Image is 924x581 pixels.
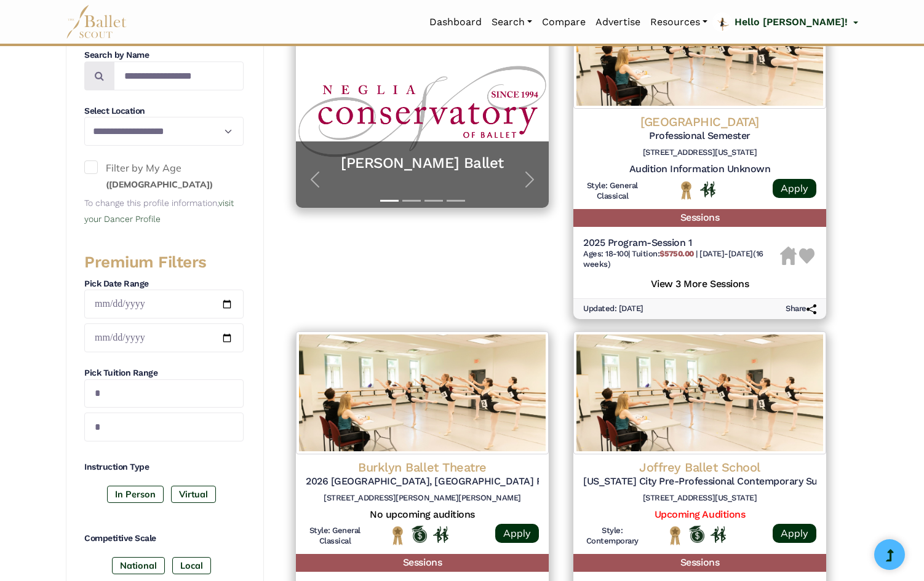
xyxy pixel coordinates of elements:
[583,237,780,250] h5: 2025 Program-Session 1
[773,179,816,198] a: Apply
[380,194,399,208] button: Slide 1
[583,275,816,291] h5: View 3 More Sessions
[412,526,427,543] img: Offers Scholarship
[659,249,693,258] b: $5750.00
[306,459,539,475] h4: Burklyn Ballet Theatre
[424,9,487,35] a: Dashboard
[306,526,364,547] h6: Style: General Classical
[495,524,539,543] a: Apply
[402,194,421,208] button: Slide 2
[487,9,537,35] a: Search
[296,554,549,572] h5: Sessions
[632,249,696,258] span: Tuition:
[773,524,816,543] a: Apply
[84,252,244,273] h3: Premium Filters
[583,475,816,488] h5: [US_STATE] City Pre-Professional Contemporary Summer Intensive
[84,198,234,224] a: visit your Dancer Profile
[679,181,694,200] img: National
[583,459,816,475] h4: Joffrey Ballet School
[424,194,443,208] button: Slide 3
[714,14,731,35] img: profile picture
[106,179,213,190] small: ([DEMOGRAPHIC_DATA])
[308,154,536,173] a: [PERSON_NAME] Ballet
[583,493,816,504] h6: [STREET_ADDRESS][US_STATE]
[583,148,816,158] h6: [STREET_ADDRESS][US_STATE]
[84,461,244,473] h4: Instruction Type
[645,9,712,35] a: Resources
[700,181,715,197] img: In Person
[447,194,465,208] button: Slide 4
[107,486,164,503] label: In Person
[84,532,244,545] h4: Competitive Scale
[84,49,244,61] h4: Search by Name
[711,526,726,542] img: In Person
[667,526,683,545] img: National
[583,249,780,270] h6: | |
[799,248,814,264] img: Heart
[583,304,643,314] h6: Updated: [DATE]
[537,9,591,35] a: Compare
[591,9,645,35] a: Advertise
[573,331,826,454] img: Logo
[583,114,816,130] h4: [GEOGRAPHIC_DATA]
[84,278,244,290] h4: Pick Date Range
[306,508,539,521] h5: No upcoming auditions
[84,367,244,379] h4: Pick Tuition Range
[433,526,448,542] img: In Person
[583,181,642,202] h6: Style: General Classical
[583,249,628,258] span: Ages: 18-100
[306,475,539,488] h5: 2026 [GEOGRAPHIC_DATA], [GEOGRAPHIC_DATA] Program
[573,554,826,572] h5: Sessions
[84,198,234,224] small: To change this profile information,
[112,557,165,574] label: National
[306,493,539,504] h6: [STREET_ADDRESS][PERSON_NAME][PERSON_NAME]
[689,526,704,543] img: Offers Scholarship
[780,247,797,265] img: Housing Unavailable
[296,331,549,454] img: Logo
[114,61,244,90] input: Search by names...
[172,557,211,574] label: Local
[583,249,763,269] span: [DATE]-[DATE] (16 weeks)
[583,130,816,143] h5: Professional Semester
[786,304,816,314] h6: Share
[171,486,216,503] label: Virtual
[573,209,826,227] h5: Sessions
[655,508,745,520] a: Upcoming Auditions
[712,12,858,32] a: profile picture Hello [PERSON_NAME]!
[390,526,405,545] img: National
[735,14,848,30] p: Hello [PERSON_NAME]!
[583,163,816,176] h5: Audition Information Unknown
[583,526,642,547] h6: Style: Contemporary
[84,105,244,117] h4: Select Location
[84,160,244,192] label: Filter by My Age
